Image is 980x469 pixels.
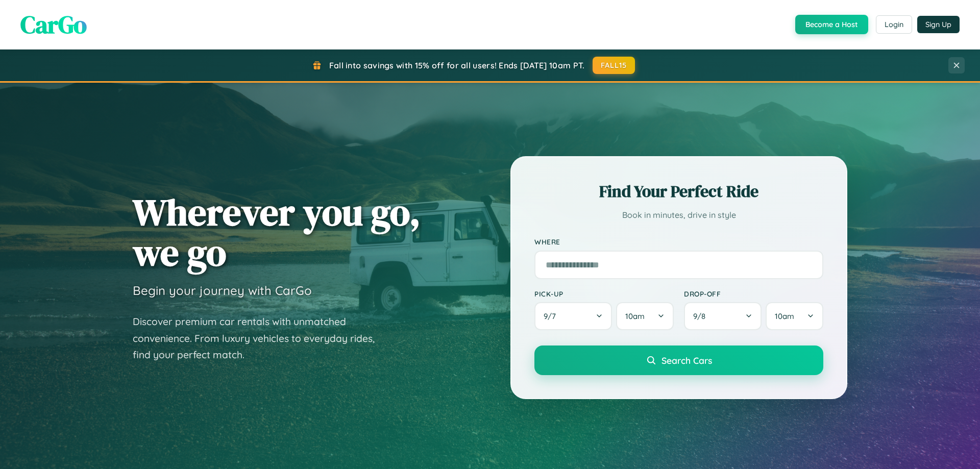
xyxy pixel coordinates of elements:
[693,311,710,321] span: 9 / 8
[534,180,823,203] h2: Find Your Perfect Ride
[544,311,561,321] span: 9 / 7
[133,313,388,363] p: Discover premium car rentals with unmatched convenience. From luxury vehicles to everyday rides, ...
[876,15,912,34] button: Login
[133,192,421,273] h1: Wherever you go, we go
[795,15,868,34] button: Become a Host
[534,289,674,298] label: Pick-up
[616,302,674,330] button: 10am
[534,345,823,375] button: Search Cars
[329,60,585,70] span: Fall into savings with 15% off for all users! Ends [DATE] 10am PT.
[661,355,712,366] span: Search Cars
[534,238,823,246] label: Where
[766,302,823,330] button: 10am
[775,311,794,321] span: 10am
[625,311,645,321] span: 10am
[534,302,612,330] button: 9/7
[917,16,960,33] button: Sign Up
[593,57,635,74] button: FALL15
[534,208,823,223] p: Book in minutes, drive in style
[684,302,762,330] button: 9/8
[684,289,823,298] label: Drop-off
[20,8,87,41] span: CarGo
[133,283,312,298] h3: Begin your journey with CarGo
